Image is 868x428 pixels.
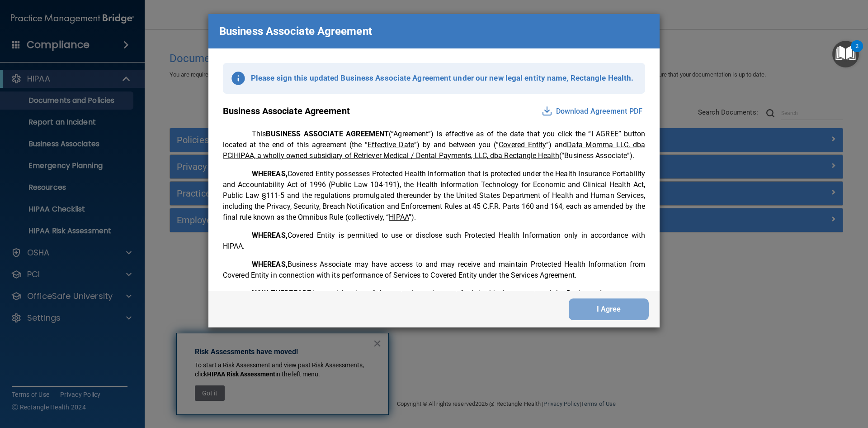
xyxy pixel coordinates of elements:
[569,298,649,320] button: I Agree
[539,104,645,119] button: Download Agreement PDF
[223,140,645,160] u: Data Momma LLC, dba PCIHIPAA, a wholly owned subsidiary of Retriever Medical / Dental Payments, L...
[223,129,645,161] p: This (“ ”) is effective as of the date that you click the “I AGREE” button located at the end of ...
[368,140,414,149] u: Effective Date
[223,288,645,321] p: in consideration of the mutual promises set forth in this Agreement and the Business Arrangements...
[219,21,372,41] p: Business Associate Agreement
[252,231,288,240] span: WHEREAS,
[251,71,633,85] p: Please sign this updated Business Associate Agreement under our new legal entity name, Rectangle ...
[252,260,288,269] span: WHEREAS,
[393,130,428,138] u: Agreement
[223,259,645,281] p: Business Associate may have access to and may receive and maintain Protected Health Information f...
[389,213,409,221] u: HIPAA
[832,41,859,67] button: Open Resource Center, 2 new notifications
[223,168,645,223] p: Covered Entity possesses Protected Health Information that is protected under the Health Insuranc...
[252,169,288,178] span: WHEREAS,
[266,130,389,138] span: BUSINESS ASSOCIATE AGREEMENT
[252,289,313,298] span: NOW THEREFORE,
[223,230,645,252] p: Covered Entity is permitted to use or disclose such Protected Health Information only in accordan...
[223,103,350,120] p: Business Associate Agreement
[855,46,859,58] div: 2
[499,140,546,149] u: Covered Entity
